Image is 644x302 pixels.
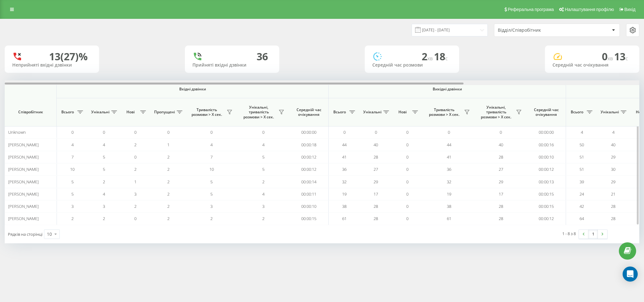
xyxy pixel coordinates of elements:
span: Нові [123,110,138,115]
td: 00:00:10 [289,200,329,213]
span: Налаштування профілю [565,7,614,12]
span: 4 [581,129,583,135]
span: Унікальні [91,110,109,115]
span: 39 [580,179,584,185]
span: 42 [580,203,584,209]
span: 5 [210,191,213,197]
span: 28 [499,154,503,160]
span: Всього [569,110,585,115]
span: Середній час очікування [294,107,324,117]
span: 51 [580,154,584,160]
span: 0 [406,179,408,185]
span: 2 [422,50,434,63]
span: 10 [209,166,214,172]
span: 0 [375,129,377,135]
span: 41 [342,154,347,160]
span: Всього [332,110,347,115]
td: 00:00:12 [527,213,566,225]
td: 00:00:12 [289,163,329,175]
td: 00:00:12 [289,151,329,163]
span: 0 [406,154,408,160]
span: Тривалість розмови > Х сек. [426,107,462,117]
span: Унікальні [363,110,381,115]
span: Вхідні дзвінки [73,87,312,92]
span: 44 [342,142,347,148]
span: 2 [262,179,264,185]
span: 19 [447,191,451,197]
span: 21 [611,191,615,197]
span: Unknown [8,129,26,135]
span: 1 [134,179,136,185]
span: 2 [210,216,213,221]
span: Реферальна програма [508,7,554,12]
span: 5 [103,166,105,172]
span: 61 [447,216,451,221]
span: 30 [611,166,615,172]
td: 00:00:13 [527,175,566,188]
div: 1 - 8 з 8 [562,230,576,237]
span: 36 [447,166,451,172]
span: 18 [434,50,448,63]
div: Середній час очікування [552,62,632,68]
span: 29 [374,179,378,185]
span: 3 [103,203,105,209]
span: 3 [134,191,136,197]
span: 0 [134,154,136,160]
td: 00:00:10 [527,151,566,163]
span: 0 [406,191,408,197]
span: 64 [580,216,584,221]
td: 00:00:00 [289,126,329,138]
span: 0 [103,129,105,135]
span: 7 [210,154,213,160]
span: 40 [374,142,378,148]
span: Середній час очікування [531,107,561,117]
span: 28 [611,203,615,209]
span: 3 [71,203,74,209]
span: 2 [134,203,136,209]
span: 38 [342,203,347,209]
span: 0 [210,129,213,135]
span: 4 [612,129,614,135]
span: 5 [210,179,213,185]
td: 00:00:11 [289,188,329,200]
span: 44 [447,142,451,148]
td: 00:00:15 [527,188,566,200]
span: 28 [499,203,503,209]
span: Нові [395,110,410,115]
span: [PERSON_NAME] [8,142,39,148]
span: 0 [406,166,408,172]
span: 17 [374,191,378,197]
span: 0 [406,142,408,148]
span: 4 [262,191,264,197]
span: 36 [342,166,347,172]
span: 50 [580,142,584,148]
span: Співробітник [10,110,51,115]
span: 0 [406,129,408,135]
span: Унікальні, тривалість розмови > Х сек. [241,105,277,120]
span: 2 [167,179,169,185]
span: 2 [262,216,264,221]
span: Тривалість розмови > Х сек. [189,107,225,117]
div: 10 [47,231,52,237]
span: 28 [374,203,378,209]
div: Неприйняті вхідні дзвінки [12,62,92,68]
td: 00:00:00 [527,126,566,138]
div: Прийняті вхідні дзвінки [192,62,272,68]
span: 27 [374,166,378,172]
span: 2 [167,216,169,221]
span: 2 [134,142,136,148]
span: 0 [134,129,136,135]
span: 0 [262,129,264,135]
span: 32 [342,179,347,185]
span: 0 [343,129,346,135]
span: [PERSON_NAME] [8,179,39,185]
span: Вихід [625,7,636,12]
span: 19 [342,191,347,197]
span: Вихідні дзвінки [343,87,551,92]
td: 00:00:16 [527,138,566,151]
span: 5 [71,179,74,185]
td: 00:00:18 [289,138,329,151]
span: c [625,55,628,62]
span: Унікальні [601,110,619,115]
span: 2 [71,216,74,221]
